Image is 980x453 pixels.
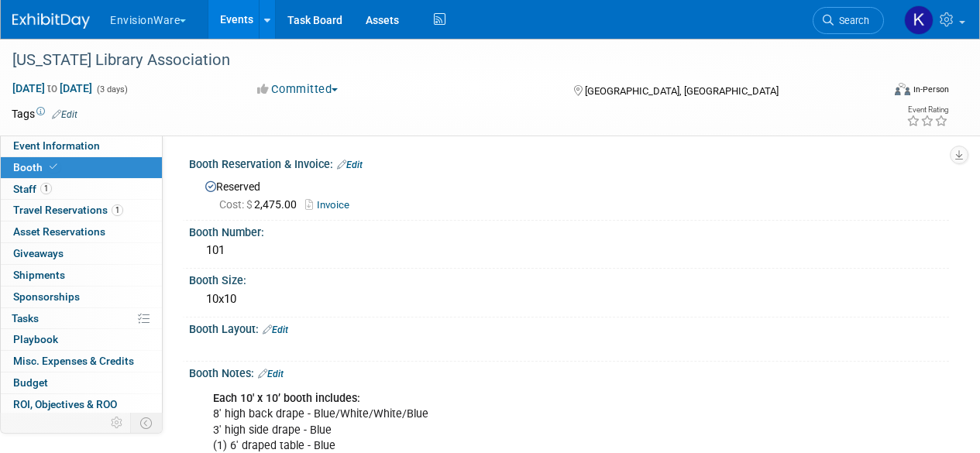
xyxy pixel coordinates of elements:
span: Misc. Expenses & Credits [13,355,134,367]
a: Edit [258,369,284,379]
a: Travel Reservations1 [1,200,162,221]
img: Kathryn Spier-Miller [904,5,934,35]
span: Sponsorships [13,290,80,303]
a: Invoice [305,199,357,211]
a: Staff1 [1,179,162,200]
span: [GEOGRAPHIC_DATA], [GEOGRAPHIC_DATA] [585,85,779,97]
div: Reserved [201,175,937,213]
span: Shipments [13,269,65,281]
a: Edit [263,324,288,335]
span: Budget [13,376,48,389]
span: [DATE] [DATE] [12,81,93,95]
a: Budget [1,372,162,393]
a: Edit [337,160,363,170]
div: Booth Layout: [189,317,949,338]
a: Sponsorships [1,287,162,307]
div: In-Person [913,84,949,95]
span: Booth [13,161,60,173]
span: Staff [13,183,52,195]
i: Booth reservation complete [50,163,57,171]
div: Booth Size: [189,269,949,288]
span: Playbook [13,333,58,345]
span: to [45,82,60,94]
div: Event Rating [906,106,948,114]
a: Asset Reservations [1,221,162,242]
span: 1 [40,183,52,194]
td: Toggle Event Tabs [131,413,163,433]
div: Booth Number: [189,221,949,240]
a: Booth [1,157,162,178]
div: 101 [201,239,937,263]
span: Asset Reservations [13,225,105,238]
span: ROI, Objectives & ROO [13,398,117,410]
span: Cost: $ [219,198,254,211]
td: Personalize Event Tab Strip [104,413,131,433]
a: Shipments [1,265,162,286]
img: Format-Inperson.png [895,83,910,95]
a: Edit [52,109,77,120]
div: 10x10 [201,287,937,311]
span: Travel Reservations [13,204,123,216]
span: Event Information [13,139,100,152]
span: 1 [112,204,123,216]
a: Giveaways [1,243,162,264]
span: Search [834,15,869,26]
td: Tags [12,106,77,122]
a: Search [813,7,884,34]
div: Booth Reservation & Invoice: [189,153,949,173]
div: Booth Notes: [189,362,949,382]
span: Giveaways [13,247,64,259]
a: Playbook [1,329,162,350]
span: 2,475.00 [219,198,303,211]
div: [US_STATE] Library Association [7,46,869,74]
img: ExhibitDay [12,13,90,29]
div: Event Format [812,81,949,104]
a: Misc. Expenses & Credits [1,351,162,372]
b: Each 10' x 10’ booth includes: [213,392,360,405]
span: Tasks [12,312,39,324]
a: Tasks [1,308,162,329]
a: Event Information [1,136,162,156]
button: Committed [252,81,344,98]
a: ROI, Objectives & ROO [1,394,162,415]
span: (3 days) [95,84,128,94]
